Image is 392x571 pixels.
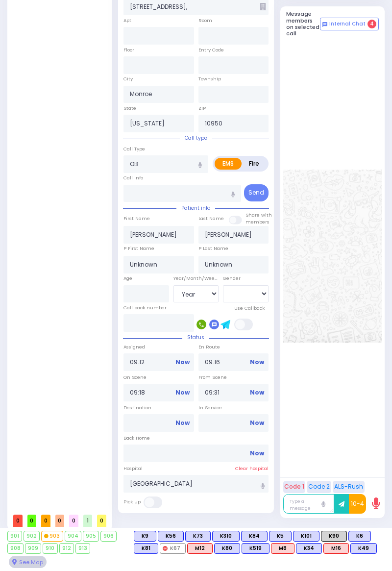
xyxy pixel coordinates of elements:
[158,531,184,542] div: K56
[321,531,347,542] div: K90
[41,515,50,527] span: 0
[250,358,264,367] a: Now
[250,449,264,458] a: Now
[250,419,264,427] a: Now
[269,531,292,542] div: BLS
[350,543,377,554] div: K49
[250,388,264,397] a: Now
[198,75,221,82] label: Township
[329,21,366,27] span: Internal Chat
[69,515,78,527] span: 0
[180,134,212,142] span: Call type
[83,531,98,541] div: 905
[242,543,269,554] div: K519
[348,531,371,542] div: K6
[245,219,269,225] span: members
[123,174,143,181] label: Call Info
[160,543,186,554] div: K67
[244,184,269,201] button: Send
[8,531,22,541] div: 901
[271,543,294,554] div: ALS KJ
[241,531,268,542] div: K84
[123,275,132,282] label: Age
[283,481,305,493] button: Code 1
[349,494,366,514] button: 10-4
[242,543,269,554] div: BLS
[175,419,190,427] a: Now
[214,543,240,554] div: BLS
[323,543,349,554] div: M16
[348,531,371,542] div: BLS
[24,531,39,541] div: 902
[83,515,93,527] span: 1
[123,374,194,381] label: On Scene
[134,543,158,554] div: BLS
[350,543,377,554] div: BLS
[134,531,156,542] div: BLS
[296,543,322,554] div: BLS
[9,556,47,568] div: See map
[123,146,145,152] label: Call Type
[214,543,240,554] div: K80
[176,204,215,212] span: Patient info
[269,531,292,542] div: K5
[185,531,211,542] div: K73
[173,275,219,282] div: Year/Month/Week/Day
[296,543,322,554] div: K34
[65,531,81,541] div: 904
[158,531,184,542] div: BLS
[123,344,194,350] label: Assigned
[323,543,349,554] div: ALS
[175,388,190,397] a: Now
[320,18,379,30] button: Internal Chat 4
[123,465,143,472] label: Hospital
[212,531,240,542] div: BLS
[260,3,266,10] span: Other building occupants
[187,543,213,554] div: M12
[198,404,269,411] label: In Service
[286,11,320,37] h5: Message members on selected call
[245,212,272,218] small: Share with
[134,543,158,554] div: K81
[123,75,133,82] label: City
[60,544,73,553] div: 912
[97,515,106,527] span: 0
[123,475,269,493] input: Search hospital
[198,215,224,222] label: Last Name
[43,544,57,553] div: 910
[123,47,134,53] label: Floor
[134,531,156,542] div: K9
[235,465,269,472] label: Clear hospital
[198,374,269,381] label: From Scene
[123,245,154,252] label: P First Name
[163,546,168,551] img: red-radio-icon.svg
[241,531,268,542] div: BLS
[198,105,206,112] label: ZIP
[123,404,194,411] label: Destination
[123,498,141,505] label: Pick up
[123,105,136,112] label: State
[182,334,209,341] span: Status
[223,275,241,282] label: Gender
[212,531,240,542] div: K310
[175,358,190,367] a: Now
[123,435,269,442] label: Back Home
[123,17,131,24] label: Apt
[307,481,331,493] button: Code 2
[367,20,376,28] span: 4
[27,515,37,527] span: 0
[293,531,319,542] div: BLS
[185,531,211,542] div: BLS
[42,531,62,541] div: 903
[8,544,23,553] div: 908
[25,544,41,553] div: 909
[198,47,224,53] label: Entry Code
[198,344,269,350] label: En Route
[215,158,242,170] label: EMS
[198,245,228,252] label: P Last Name
[234,305,265,312] label: Use Callback
[322,22,327,27] img: comment-alt.png
[123,215,150,222] label: First Name
[293,531,319,542] div: K101
[55,515,65,527] span: 0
